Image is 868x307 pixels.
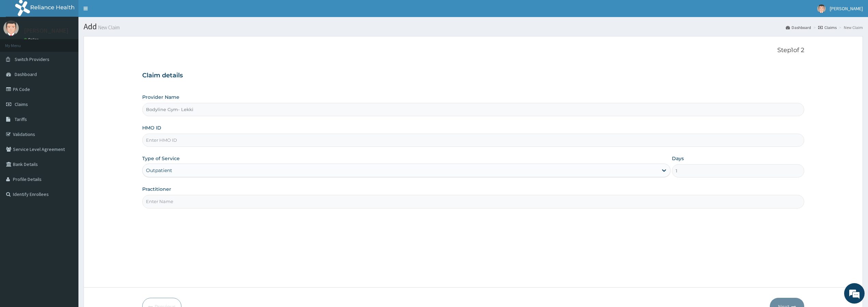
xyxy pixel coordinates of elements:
input: Enter Name [142,195,804,208]
input: Enter HMO ID [142,134,804,147]
label: HMO ID [142,124,161,131]
label: Days [672,155,684,162]
img: User Image [817,4,826,13]
p: [PERSON_NAME] [24,28,69,34]
a: Online [24,37,40,42]
img: User Image [3,20,19,36]
small: New Claim [97,25,120,30]
li: New Claim [837,25,863,30]
h1: Add [84,22,863,31]
span: Tariffs [15,116,27,122]
span: Switch Providers [15,56,49,62]
label: Type of Service [142,155,180,162]
a: Dashboard [786,25,811,30]
label: Provider Name [142,94,179,101]
h3: Claim details [142,72,804,79]
span: Claims [15,101,28,107]
span: [PERSON_NAME] [830,5,863,12]
span: Dashboard [15,71,37,77]
a: Claims [818,25,837,30]
p: Step 1 of 2 [142,47,804,54]
label: Practitioner [142,186,171,193]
